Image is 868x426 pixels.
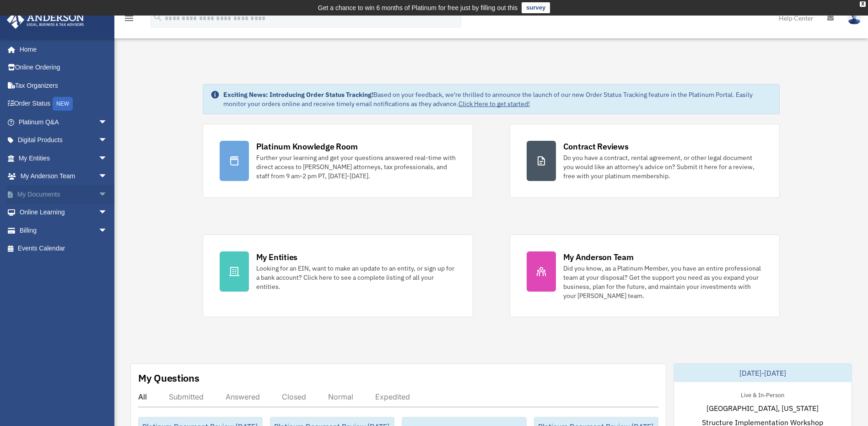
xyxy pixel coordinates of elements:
[733,389,792,399] div: Live & In-Person
[522,2,550,13] a: survey
[6,167,121,186] a: My Anderson Teamarrow_drop_down
[203,124,473,198] a: Platinum Knowledge Room Further your learning and get your questions answered real-time with dire...
[6,149,121,167] a: My Entitiesarrow_drop_down
[223,91,373,99] strong: Exciting News: Introducing Order Status Tracking!
[98,203,117,222] span: arrow_drop_down
[256,153,456,181] div: Further your learning and get your questions answered real-time with direct access to [PERSON_NAM...
[138,371,199,385] div: My Questions
[6,221,121,240] a: Billingarrow_drop_down
[98,113,117,132] span: arrow_drop_down
[226,392,260,401] div: Answered
[563,251,634,263] div: My Anderson Team
[203,234,473,317] a: My Entities Looking for an EIN, want to make an update to an entity, or sign up for a bank accoun...
[256,141,358,152] div: Platinum Knowledge Room
[6,240,121,258] a: Events Calendar
[6,59,121,77] a: Online Ordering
[458,100,530,108] a: Click Here to get started!
[6,185,121,203] a: My Documentsarrow_drop_down
[706,403,819,414] span: [GEOGRAPHIC_DATA], [US_STATE]
[98,167,117,186] span: arrow_drop_down
[6,95,121,113] a: Order StatusNEW
[563,141,629,152] div: Contract Reviews
[4,11,87,29] img: Anderson Advisors Platinum Portal
[847,11,861,25] img: User Pic
[318,2,518,13] div: Get a chance to win 6 months of Platinum for free just by filling out this
[6,76,121,95] a: Tax Organizers
[256,251,297,263] div: My Entities
[256,264,456,291] div: Looking for an EIN, want to make an update to an entity, or sign up for a bank account? Click her...
[860,1,866,7] div: close
[124,13,135,24] i: menu
[98,221,117,240] span: arrow_drop_down
[98,149,117,168] span: arrow_drop_down
[282,392,306,401] div: Closed
[53,97,73,111] div: NEW
[510,234,780,317] a: My Anderson Team Did you know, as a Platinum Member, you have an entire professional team at your...
[124,16,135,24] a: menu
[6,113,121,131] a: Platinum Q&Aarrow_drop_down
[563,264,763,300] div: Did you know, as a Platinum Member, you have an entire professional team at your disposal? Get th...
[98,185,117,204] span: arrow_drop_down
[375,392,410,401] div: Expedited
[98,131,117,150] span: arrow_drop_down
[153,12,163,22] i: search
[6,40,117,59] a: Home
[223,90,772,108] div: Based on your feedback, we're thrilled to announce the launch of our new Order Status Tracking fe...
[138,392,147,401] div: All
[169,392,204,401] div: Submitted
[328,392,353,401] div: Normal
[563,153,763,181] div: Do you have a contract, rental agreement, or other legal document you would like an attorney's ad...
[510,124,780,198] a: Contract Reviews Do you have a contract, rental agreement, or other legal document you would like...
[674,364,852,382] div: [DATE]-[DATE]
[6,131,121,149] a: Digital Productsarrow_drop_down
[6,203,121,222] a: Online Learningarrow_drop_down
